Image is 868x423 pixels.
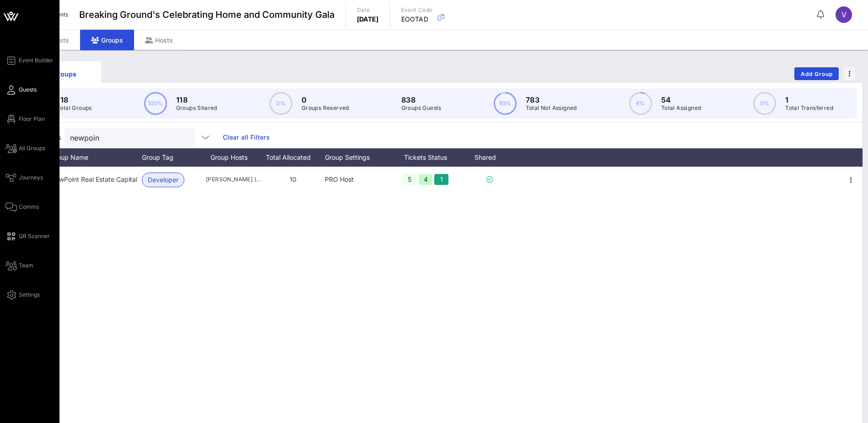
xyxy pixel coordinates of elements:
span: NewPoint Real Estate Capital [50,175,137,183]
a: Event Builder [5,55,53,66]
p: Total Transferred [785,103,833,113]
div: Groups [35,69,94,79]
p: 783 [526,94,577,105]
div: Hosts [134,30,184,50]
div: Group Name [50,148,142,167]
div: Group Hosts [206,148,261,167]
p: Event Code [401,5,433,15]
p: Total Groups [57,103,92,113]
a: Floor Plan [5,114,45,125]
div: Shared [462,148,517,167]
a: QR Scanner [5,231,50,242]
div: Group Settings [325,148,389,167]
p: 1 [785,94,833,105]
a: Team [5,260,33,271]
p: 118 [57,94,92,105]
span: QR Scanner [19,232,50,240]
span: Journeys [19,174,43,182]
div: Total Allocated [261,148,325,167]
p: EOOTAD [401,15,433,24]
span: All Groups [19,144,45,152]
p: Groups Reserved [302,103,349,113]
p: 0 [302,94,349,105]
div: 4 [419,174,433,185]
a: Settings [5,289,40,300]
div: 5 [403,174,417,185]
span: Add Group [800,70,833,77]
a: Guests [5,84,37,95]
span: Team [19,261,33,270]
p: Total Assigned [661,103,701,113]
span: Guests [19,86,37,94]
p: 118 [176,94,217,105]
div: V [836,6,852,23]
a: All Groups [5,143,45,154]
div: Tickets Status [389,148,462,167]
p: Groups Shared [176,103,217,113]
p: [DATE] [357,15,379,24]
button: Add Group [794,67,839,80]
span: Floor Plan [19,115,45,123]
span: [PERSON_NAME] ([PERSON_NAME][EMAIL_ADDRESS][PERSON_NAME][DOMAIN_NAME]) [206,175,261,184]
div: 1 [434,174,448,185]
div: Groups [80,30,134,50]
a: Journeys [5,172,43,183]
p: Groups Guests [401,103,442,113]
p: 838 [401,94,442,105]
a: Comms [5,201,39,212]
span: Comms [19,203,39,211]
p: Total Not Assigned [526,103,577,113]
p: 54 [661,94,701,105]
div: Group Tag [142,148,206,167]
span: Settings [19,291,40,299]
span: Developer [148,173,178,187]
span: V [841,10,846,19]
div: PRO Host [325,167,389,192]
span: Event Builder [19,56,53,65]
span: Breaking Ground's Celebrating Home and Community Gala [79,8,334,22]
p: Date [357,5,379,15]
a: Clear all Filters [223,132,270,142]
span: 10 [290,175,297,183]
